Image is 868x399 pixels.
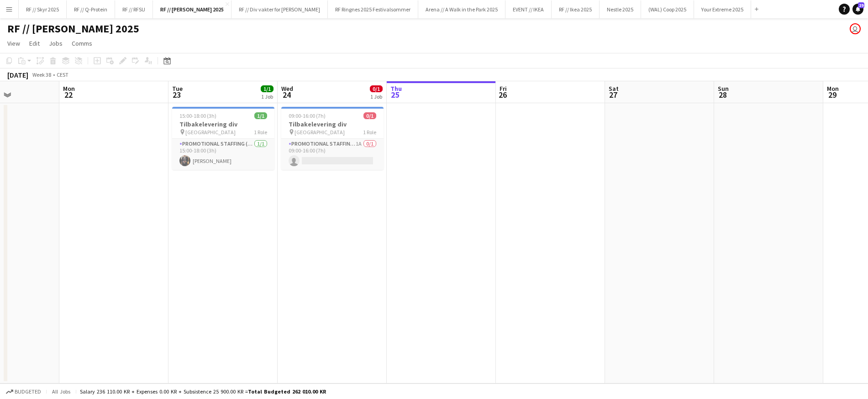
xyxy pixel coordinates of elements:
div: CEST [57,71,68,78]
div: Salary 236 110.00 KR + Expenses 0.00 KR + Subsistence 25 900.00 KR = [80,388,326,395]
button: Budgeted [5,387,42,397]
span: Edit [29,39,40,47]
div: [DATE] [7,70,28,79]
button: RF // RFSU [115,0,153,18]
button: RF // Ikea 2025 [552,0,600,18]
app-user-avatar: Fredrikke Moland Flesner [850,23,861,34]
button: (WAL) Coop 2025 [641,0,694,18]
a: 29 [852,4,863,15]
span: Comms [72,39,92,47]
span: All jobs [50,388,72,395]
a: Comms [68,37,96,49]
button: RF // Q-Protein [67,0,115,18]
span: Budgeted [15,388,41,395]
button: RF // [PERSON_NAME] 2025 [153,0,231,18]
a: View [4,37,24,49]
a: Edit [26,37,43,49]
button: RF // Skyr 2025 [19,0,67,18]
span: Total Budgeted 262 010.00 KR [248,388,326,395]
span: Week 38 [30,71,53,78]
span: 29 [858,2,864,8]
a: Jobs [45,37,66,49]
button: RF // Div vakter for [PERSON_NAME] [231,0,328,18]
button: Nestle 2025 [600,0,641,18]
button: EVENT // IKEA [505,0,552,18]
h1: RF // [PERSON_NAME] 2025 [7,22,139,36]
span: Jobs [49,39,63,47]
button: Arena // A Walk in the Park 2025 [418,0,505,18]
button: RF Ringnes 2025 Festivalsommer [328,0,418,18]
span: View [7,39,20,47]
button: Your Extreme 2025 [694,0,751,18]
